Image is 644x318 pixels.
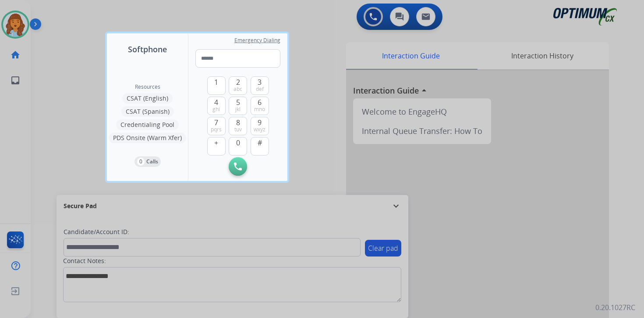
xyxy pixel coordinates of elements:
span: mno [254,106,265,113]
button: + [207,137,226,155]
span: 9 [258,117,262,128]
span: Resources [135,83,160,90]
span: abc [234,86,242,93]
span: # [258,137,262,148]
p: 0 [137,158,145,166]
button: 1 [207,76,226,95]
span: 8 [236,117,240,128]
span: 5 [236,97,240,108]
button: 7pqrs [207,117,226,135]
button: 0Calls [134,156,161,167]
button: 5jkl [229,97,247,115]
span: 7 [214,117,218,128]
button: 6mno [251,97,269,115]
button: 9wxyz [251,117,269,135]
span: tuv [234,126,242,133]
span: 1 [214,77,218,87]
p: 0.20.1027RC [595,302,635,313]
span: Emergency Dialing [234,37,280,44]
img: call-button [234,163,242,170]
button: CSAT (English) [122,93,173,104]
button: Credentialing Pool [116,119,179,130]
button: # [251,137,269,155]
button: 0 [229,137,247,155]
button: 3def [251,76,269,95]
button: PDS Onsite (Warm Xfer) [109,133,186,143]
button: 2abc [229,76,247,95]
span: wxyz [254,126,265,133]
span: 4 [214,97,218,108]
span: + [214,137,218,148]
span: 0 [236,137,240,148]
span: def [256,86,264,93]
span: 2 [236,77,240,87]
span: 6 [258,97,262,108]
span: Softphone [128,43,167,55]
button: CSAT (Spanish) [121,106,174,117]
span: jkl [235,106,241,113]
button: 8tuv [229,117,247,135]
button: 4ghi [207,97,226,115]
span: 3 [258,77,262,87]
span: pqrs [211,126,222,133]
span: ghi [212,106,220,113]
p: Calls [146,158,158,166]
